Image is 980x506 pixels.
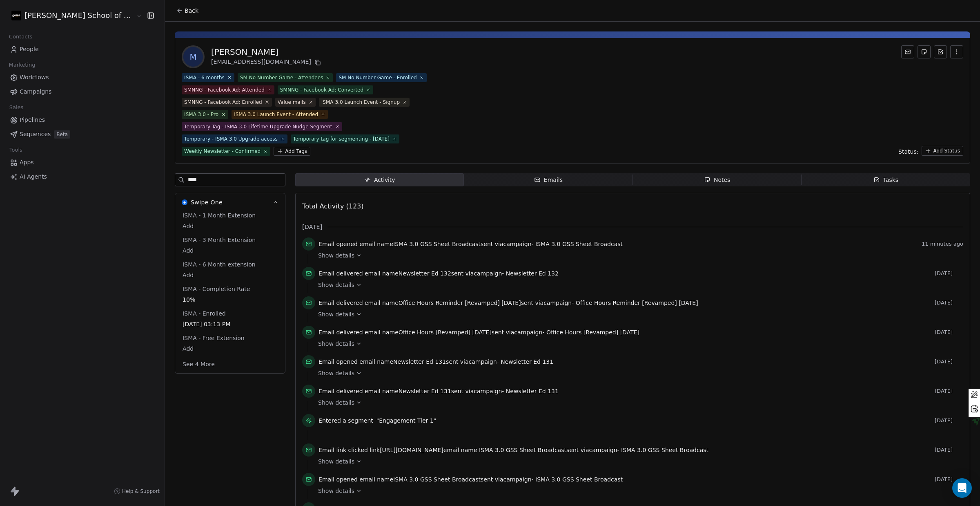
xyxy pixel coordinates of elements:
a: Help & Support [114,488,160,495]
img: Zeeshan%20Neck%20Print%20Dark.png [11,11,21,20]
span: ISMA - 3 Month Extension [181,236,257,244]
button: Swipe OneSwipe One [175,193,285,211]
a: Pipelines [7,113,158,127]
div: SMNNG - Facebook Ad: Converted [280,86,363,94]
span: Email delivered [318,329,363,336]
span: Newsletter Ed 132 [399,270,451,277]
a: Show details [318,457,958,466]
div: ISMA 3.0 Launch Event - Signup [321,99,400,106]
span: Email delivered [318,300,363,306]
div: Weekly Newsletter - Confirmed [184,148,261,155]
div: SMNNG - Facebook Ad: Enrolled [184,99,262,106]
span: 11 minutes ago [922,241,963,247]
div: SMNNG - Facebook Ad: Attended [184,86,265,94]
div: ISMA 3.0 Launch Event - Attended [234,111,318,118]
div: ISMA 3.0 - Pro [184,111,218,118]
span: Help & Support [122,488,160,495]
span: Show details [318,399,354,407]
span: ISMA - 6 Month extension [181,260,257,269]
span: [PERSON_NAME] School of Finance LLP [24,10,134,21]
div: Value mails [278,99,306,106]
span: email name sent via campaign - [318,240,623,248]
a: SequencesBeta [7,128,158,141]
span: [URL][DOMAIN_NAME] [380,447,443,453]
div: Temporary - ISMA 3.0 Upgrade access [184,135,278,143]
span: Office Hours [Revamped] [DATE] [399,329,492,336]
a: Show details [318,487,958,495]
span: Office Hours Reminder [Revamped] [DATE] [576,300,698,306]
span: [DATE] [935,476,963,483]
span: Swipe One [191,198,223,206]
span: Sales [6,101,27,114]
span: ISMA 3.0 GSS Sheet Broadcast [535,476,623,483]
img: Swipe One [182,199,187,205]
span: [DATE] [935,388,963,394]
div: ISMA - 6 months [184,74,225,81]
span: Contacts [5,31,36,43]
button: Add Status [922,146,963,156]
button: [PERSON_NAME] School of Finance LLP [10,9,131,22]
span: Email link clicked [318,447,368,453]
span: email name sent via campaign - [318,299,698,307]
span: Office Hours [Revamped] [DATE] [546,329,639,336]
span: Email delivered [318,388,363,394]
span: "Engagement Tier 1" [376,416,436,425]
span: Back [185,7,198,15]
span: AI Agents [20,172,47,181]
span: Add [183,271,278,279]
span: Marketing [5,59,39,71]
span: ISMA 3.0 GSS Sheet Broadcast [621,447,708,453]
div: SM No Number Game - Enrolled [339,74,416,81]
span: Entered a segment [318,416,373,425]
span: Newsletter Ed 131 [501,358,553,365]
a: AI Agents [7,170,158,184]
span: M [183,47,203,67]
span: ISMA - Free Extension [181,334,246,342]
span: Tools [6,144,26,156]
span: [DATE] [935,417,963,424]
span: email name sent via campaign - [318,475,623,484]
span: Office Hours Reminder [Revamped] [DATE] [399,300,521,306]
span: email name sent via campaign - [318,387,559,395]
span: link email name sent via campaign - [318,446,708,454]
div: Temporary tag for segmenting - [DATE] [293,135,390,143]
span: Show details [318,369,354,377]
div: Notes [704,176,730,184]
a: Apps [7,156,158,169]
span: ISMA 3.0 GSS Sheet Broadcast [393,241,481,247]
a: Show details [318,251,958,260]
span: Email delivered [318,270,363,277]
span: [DATE] [935,329,963,336]
button: Add Tags [274,147,310,156]
a: Show details [318,310,958,318]
div: Tasks [873,176,899,184]
span: Beta [54,130,70,139]
span: Campaigns [20,87,51,96]
div: [PERSON_NAME] [211,46,323,58]
span: Add [183,222,278,230]
span: People [20,45,39,54]
span: Show details [318,251,354,260]
span: email name sent via campaign - [318,269,559,278]
span: Pipelines [20,116,45,124]
span: [DATE] [935,358,963,365]
span: ISMA 3.0 GSS Sheet Broadcast [393,476,481,483]
a: Workflows [7,71,158,84]
span: Total Activity (123) [302,202,363,210]
a: Show details [318,340,958,348]
span: ISMA 3.0 GSS Sheet Broadcast [535,241,623,247]
span: Email opened [318,241,358,247]
span: Show details [318,340,354,348]
span: Newsletter Ed 131 [399,388,451,394]
span: [DATE] [935,447,963,453]
span: Newsletter Ed 132 [506,270,559,277]
div: Temporary Tag - ISMA 3.0 Lifetime Upgrade Nudge Segment [184,123,332,130]
div: [EMAIL_ADDRESS][DOMAIN_NAME] [211,58,323,67]
span: Email opened [318,358,358,365]
span: ISMA 3.0 GSS Sheet Broadcast [479,447,566,453]
a: People [7,43,158,56]
a: Show details [318,281,958,289]
span: ISMA - Enrolled [181,309,227,318]
span: ISMA - 1 Month Extension [181,211,257,219]
span: Show details [318,457,354,466]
